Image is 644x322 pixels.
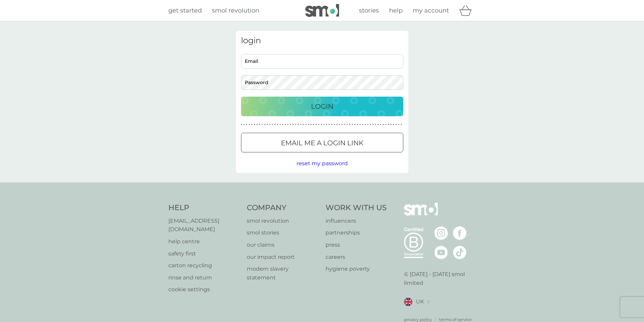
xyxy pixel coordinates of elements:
p: ● [396,123,397,126]
p: ● [292,123,294,126]
a: our impact report [247,253,319,262]
span: my account [413,7,449,14]
p: ● [349,123,351,126]
p: ● [262,123,263,126]
button: Login [241,97,403,116]
a: stories [359,6,379,16]
p: ● [256,123,258,126]
p: ● [248,123,250,126]
p: ● [362,123,363,126]
a: hygiene poverty [326,265,387,273]
p: Login [311,101,333,112]
p: ● [282,123,284,126]
p: ● [383,123,384,126]
p: ● [326,123,327,126]
p: ● [297,123,299,126]
img: select a new location [427,300,429,304]
p: ● [295,123,296,126]
p: ● [367,123,368,126]
a: rinse and return [168,273,240,282]
p: ● [264,123,265,126]
img: UK flag [404,298,412,306]
p: Email me a login link [281,138,363,148]
p: ● [347,123,348,126]
p: ● [401,123,402,126]
p: ● [277,123,278,126]
p: ● [243,123,245,126]
p: ● [321,123,322,126]
p: ● [378,123,379,126]
a: smol revolution [247,217,319,225]
a: smol stories [247,228,319,237]
p: ● [310,123,312,126]
p: ● [365,123,366,126]
p: ● [300,123,302,126]
a: carton recycling [168,261,240,270]
p: ● [324,123,325,126]
p: ● [385,123,387,126]
img: smol [404,203,438,226]
p: ● [339,123,340,126]
h4: Help [168,203,240,213]
p: ● [275,123,276,126]
h4: Work With Us [326,203,387,213]
a: cookie settings [168,285,240,294]
p: ● [272,123,273,126]
p: ● [254,123,255,126]
button: Email me a login link [241,133,403,152]
a: safety first [168,249,240,258]
p: ● [334,123,335,126]
p: ● [267,123,268,126]
a: our claims [247,241,319,249]
h4: Company [247,203,319,213]
span: reset my password [296,160,348,167]
span: help [389,7,403,14]
p: ● [305,123,307,126]
p: ● [285,123,286,126]
span: get started [168,7,202,14]
a: influencers [326,217,387,225]
a: press [326,241,387,249]
p: ● [370,123,371,126]
p: ● [398,123,400,126]
p: ● [344,123,345,126]
a: partnerships [326,228,387,237]
div: basket [459,4,476,17]
p: ● [280,123,281,126]
p: ● [380,123,381,126]
img: visit the smol Tiktok page [453,246,467,259]
a: careers [326,253,387,262]
img: smol [305,4,339,17]
p: ● [290,123,291,126]
span: smol revolution [212,7,259,14]
a: my account [413,6,449,16]
a: modern slavery statement [247,265,319,282]
p: ● [316,123,317,126]
a: smol revolution [212,6,259,16]
p: ● [359,123,361,126]
img: visit the smol Facebook page [453,226,467,240]
p: [EMAIL_ADDRESS][DOMAIN_NAME] [168,217,240,234]
a: help centre [168,237,240,246]
p: ● [372,123,374,126]
p: ● [241,123,242,126]
p: ● [354,123,356,126]
span: UK [416,297,424,306]
p: © [DATE] - [DATE] smol limited [404,270,476,287]
p: ● [375,123,376,126]
p: ● [269,123,270,126]
a: help [389,6,403,16]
